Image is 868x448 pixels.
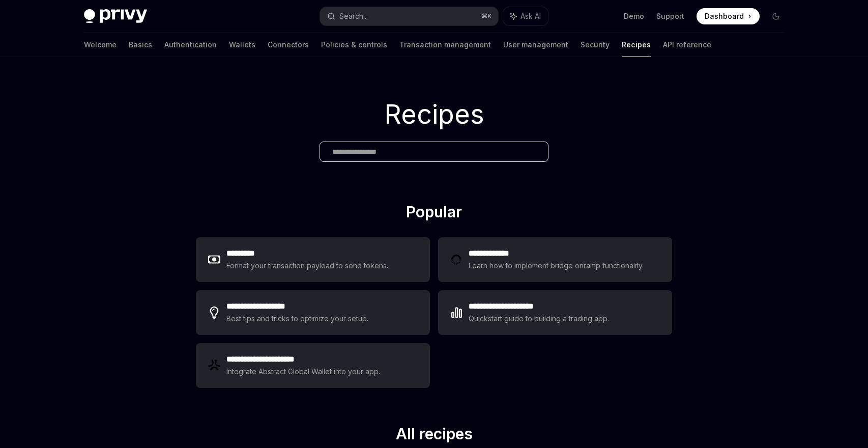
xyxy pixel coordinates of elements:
[705,11,744,21] span: Dashboard
[196,425,672,447] h2: All recipes
[481,12,492,20] span: ⌘ K
[503,7,548,25] button: Ask AI
[196,203,672,225] h2: Popular
[268,33,309,57] a: Connectors
[196,237,430,282] a: **** ****Format your transaction payload to send tokens.
[399,33,491,57] a: Transaction management
[581,33,610,57] a: Security
[624,11,644,21] a: Demo
[339,10,368,22] div: Search...
[320,7,498,25] button: Search...⌘K
[164,33,217,57] a: Authentication
[84,33,117,57] a: Welcome
[768,8,784,24] button: Toggle dark mode
[84,9,147,23] img: dark logo
[663,33,711,57] a: API reference
[226,260,389,272] div: Format your transaction payload to send tokens.
[229,33,255,57] a: Wallets
[226,366,381,378] div: Integrate Abstract Global Wallet into your app.
[656,11,684,21] a: Support
[321,33,387,57] a: Policies & controls
[503,33,568,57] a: User management
[469,260,647,272] div: Learn how to implement bridge onramp functionality.
[697,8,760,24] a: Dashboard
[438,237,672,282] a: **** **** ***Learn how to implement bridge onramp functionality.
[226,313,370,325] div: Best tips and tricks to optimize your setup.
[520,11,541,21] span: Ask AI
[469,313,610,325] div: Quickstart guide to building a trading app.
[622,33,651,57] a: Recipes
[129,33,152,57] a: Basics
